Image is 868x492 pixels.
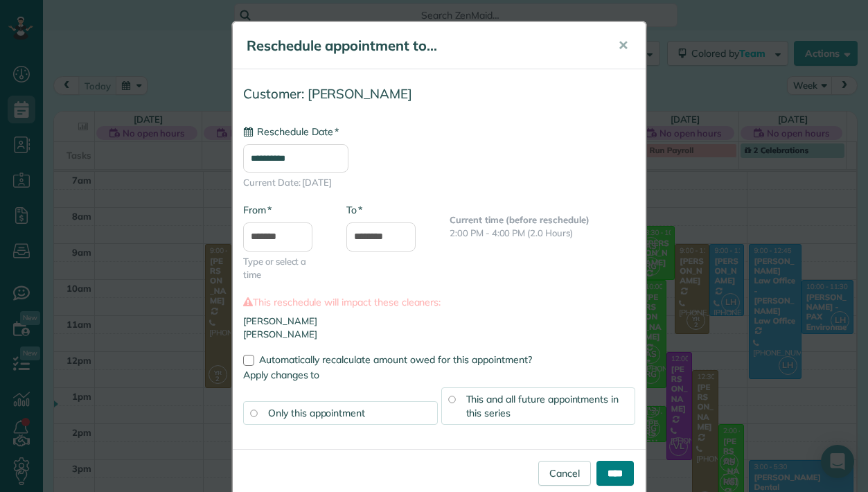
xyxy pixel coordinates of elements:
[346,203,362,217] label: To
[466,393,619,419] span: This and all future appointments in this series
[243,176,635,189] span: Current Date: [DATE]
[268,407,365,419] span: Only this appointment
[247,36,599,55] h5: Reschedule appointment to...
[243,87,635,101] h4: Customer: [PERSON_NAME]
[538,461,591,486] a: Cancel
[243,328,635,341] li: [PERSON_NAME]
[450,227,635,240] p: 2:00 PM - 4:00 PM (2.0 Hours)
[618,37,628,53] span: ✕
[243,295,635,309] label: This reschedule will impact these cleaners:
[243,125,339,139] label: Reschedule Date
[450,214,590,225] b: Current time (before reschedule)
[448,396,455,403] input: This and all future appointments in this series
[243,203,272,217] label: From
[259,353,532,366] span: Automatically recalculate amount owed for this appointment?
[243,255,326,281] span: Type or select a time
[243,368,635,382] label: Apply changes to
[243,315,635,328] li: [PERSON_NAME]
[250,410,257,416] input: Only this appointment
